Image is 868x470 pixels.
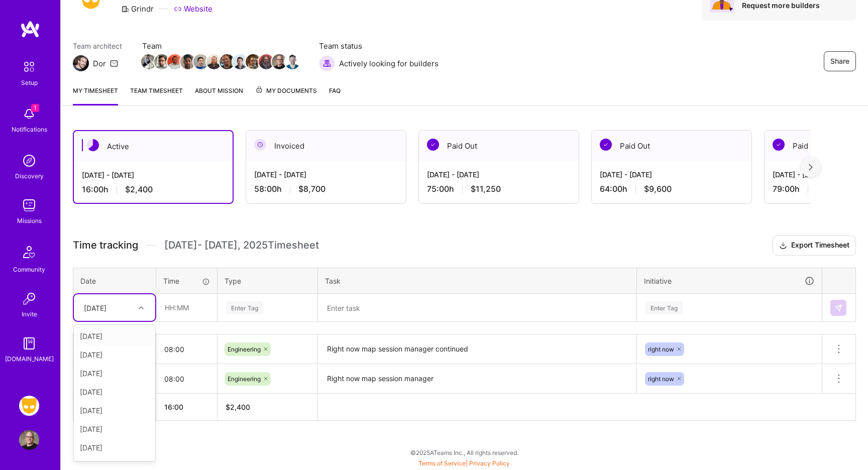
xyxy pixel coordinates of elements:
[73,41,122,51] span: Team architect
[19,396,39,416] img: Grindr: Mobile + BE + Cloud
[834,304,842,312] img: Submit
[773,139,785,151] img: Paid Out
[74,327,155,345] div: [DATE]
[824,51,856,71] button: Share
[809,164,813,171] img: right
[206,54,222,69] img: Team Member Avatar
[319,41,439,51] span: Team status
[644,275,815,287] div: Initiative
[427,139,439,151] img: Paid Out
[207,53,221,70] a: Team Member Avatar
[31,104,39,112] span: 1
[779,241,787,251] i: icon Download
[74,401,155,420] div: [DATE]
[286,53,299,70] a: Team Member Avatar
[156,394,218,421] th: 16:00
[121,4,154,14] div: Grindr
[19,289,39,309] img: Invite
[174,4,212,14] a: Website
[19,104,39,124] img: bell
[125,184,153,195] span: $2,400
[74,345,155,364] div: [DATE]
[259,54,274,69] img: Team Member Avatar
[246,131,406,161] div: Invoiced
[648,345,674,353] span: right now
[73,268,156,294] th: Date
[419,131,579,161] div: Paid Out
[469,459,510,467] a: Privacy Policy
[773,236,856,256] button: Export Timesheet
[255,85,317,105] a: My Documents
[82,170,225,180] div: [DATE] - [DATE]
[19,430,39,450] img: User Avatar
[228,375,261,383] span: Engineering
[12,124,47,135] div: Notifications
[319,55,335,71] img: Actively looking for builders
[181,53,194,70] a: Team Member Avatar
[218,268,318,294] th: Type
[298,184,325,194] span: $8,700
[164,239,319,252] span: [DATE] - [DATE] , 2025 Timesheet
[82,184,225,195] div: 16:00 h
[272,54,287,69] img: Team Member Avatar
[830,56,849,66] span: Share
[195,85,243,105] a: About Mission
[73,55,89,71] img: Team Architect
[645,300,683,315] div: Enter Tag
[319,365,635,393] textarea: Right now map session manager
[157,294,216,321] input: HH:MM
[260,53,273,70] a: Team Member Avatar
[17,430,42,450] a: User Avatar
[167,54,182,69] img: Team Member Avatar
[73,394,156,421] th: Total
[600,169,743,180] div: [DATE] - [DATE]
[22,309,37,319] div: Invite
[5,354,54,364] div: [DOMAIN_NAME]
[600,139,612,151] img: Paid Out
[130,85,183,105] a: Team timesheet
[74,131,233,162] div: Active
[742,1,848,10] div: Request more builders
[318,268,637,294] th: Task
[19,151,39,171] img: discovery
[74,438,155,457] div: [DATE]
[73,239,138,252] span: Time tracking
[74,420,155,438] div: [DATE]
[592,131,751,161] div: Paid Out
[600,184,743,194] div: 64:00 h
[73,85,118,105] a: My timesheet
[418,459,466,467] a: Terms of Service
[84,302,106,313] div: [DATE]
[471,184,501,194] span: $11,250
[427,184,571,194] div: 75:00 h
[648,375,674,383] span: right now
[255,85,317,96] span: My Documents
[87,139,99,151] img: Active
[17,215,42,226] div: Missions
[156,336,217,363] input: HH:MM
[254,139,266,151] img: Invoiced
[644,184,672,194] span: $9,600
[273,53,286,70] a: Team Member Avatar
[339,58,439,69] span: Actively looking for builders
[254,169,398,180] div: [DATE] - [DATE]
[142,53,155,70] a: Team Member Avatar
[285,54,300,69] img: Team Member Avatar
[221,53,234,70] a: Team Member Avatar
[180,54,195,69] img: Team Member Avatar
[15,171,44,181] div: Discovery
[74,364,155,383] div: [DATE]
[220,54,235,69] img: Team Member Avatar
[60,440,868,465] div: © 2025 ATeams Inc., All rights reserved.
[93,58,106,69] div: Dor
[20,20,40,38] img: logo
[74,383,155,401] div: [DATE]
[329,85,341,105] a: FAQ
[156,366,217,392] input: HH:MM
[168,53,181,70] a: Team Member Avatar
[121,5,129,13] i: icon CompanyGray
[163,276,210,286] div: Time
[13,264,45,275] div: Community
[418,459,510,467] span: |
[194,53,207,70] a: Team Member Avatar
